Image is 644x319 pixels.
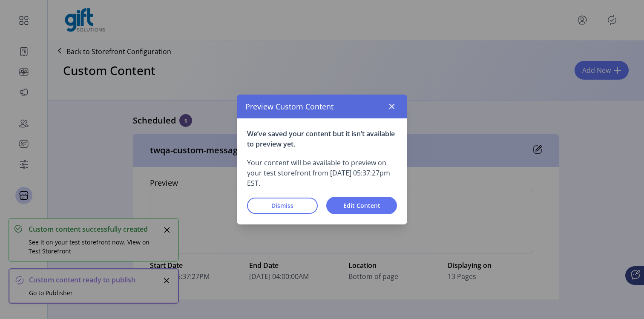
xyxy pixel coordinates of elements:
button: Dismiss [247,198,318,214]
p: We’ve saved your content but it isn’t available to preview yet. [247,129,397,149]
p: Your content will be available to preview on your test storefront from [DATE] 05:37:27pm EST. [247,158,397,188]
span: Preview Custom Content [245,101,333,112]
span: Edit Content [337,201,386,210]
span: Dismiss [258,201,307,210]
button: Edit Content [326,197,397,214]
